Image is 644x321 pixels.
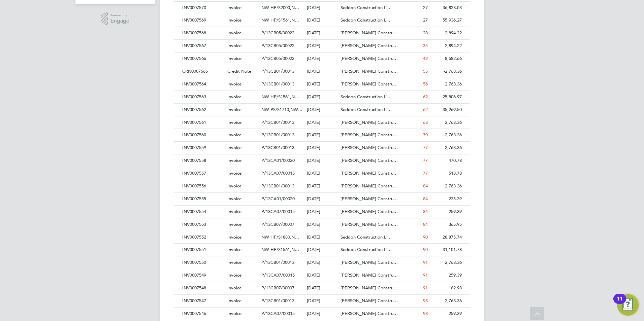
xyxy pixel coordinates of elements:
div: [DATE] [305,167,339,180]
span: Invoice [227,157,241,163]
span: 77 [423,157,428,163]
div: INV0007566 [181,52,226,65]
span: Seddon Construction Li… [341,247,392,252]
span: 56 [423,81,428,87]
div: INV0007562 [181,104,226,116]
span: Invoice [227,132,241,138]
div: 365.95 [429,218,463,231]
div: INV0007554 [181,206,226,218]
div: [DATE] [305,142,339,154]
div: INV0007559 [181,142,226,154]
span: NW HP/S1561,N… [261,94,299,100]
span: 62 [423,107,428,112]
span: P/13CB01/00013 [261,81,294,87]
div: INV0007567 [181,40,226,52]
div: [DATE] [305,65,339,78]
div: 2,894.22 [429,40,463,52]
span: P/13CB01/00013 [261,183,294,189]
span: Invoice [227,209,241,214]
span: [PERSON_NAME] Constru… [341,285,398,291]
span: 84 [423,196,428,202]
div: -2,763.36 [429,65,463,78]
div: 8,682.66 [429,52,463,65]
span: Seddon Construction Li… [341,234,392,240]
div: INV0007561 [181,116,226,129]
span: P/13CB01/00013 [261,145,294,150]
span: P/13CA07/00015 [261,209,295,214]
span: Engage [110,18,129,24]
span: Invoice [227,17,241,23]
div: [DATE] [305,154,339,167]
span: P/13CB07/00007 [261,221,294,227]
span: 90 [423,234,428,240]
span: 42 [423,56,428,61]
span: [PERSON_NAME] Constru… [341,298,398,304]
div: 28,875.74 [429,231,463,244]
span: Invoice [227,196,241,202]
div: 2,763.36 [429,129,463,141]
span: NW HP/S1880,N… [261,234,299,240]
div: [DATE] [305,104,339,116]
div: [DATE] [305,282,339,294]
span: [PERSON_NAME] Constru… [341,81,398,87]
div: 182.98 [429,282,463,294]
div: [DATE] [305,231,339,244]
span: [PERSON_NAME] Constru… [341,30,398,36]
span: Invoice [227,221,241,227]
div: [DATE] [305,218,339,231]
span: [PERSON_NAME] Constru… [341,259,398,265]
span: 70 [423,132,428,138]
div: INV0007551 [181,244,226,256]
div: INV0007557 [181,167,226,180]
span: [PERSON_NAME] Constru… [341,272,398,278]
span: 84 [423,209,428,214]
span: [PERSON_NAME] Constru… [341,221,398,227]
span: Invoice [227,43,241,48]
span: P/13CB07/00007 [261,285,294,291]
div: [DATE] [305,308,339,320]
span: Invoice [227,170,241,176]
span: P/13CB01/00013 [261,132,294,138]
div: [DATE] [305,2,339,14]
span: Credit Note [227,68,251,74]
span: NW HP/S1561,N… [261,247,299,252]
span: Seddon Construction Li… [341,94,392,100]
span: P/13CB01/00013 [261,68,294,74]
span: Invoice [227,259,241,265]
span: 62 [423,94,428,100]
span: 84 [423,221,428,227]
div: INV0007553 [181,218,226,231]
div: INV0007547 [181,295,226,307]
div: 259.39 [429,206,463,218]
div: [DATE] [305,14,339,27]
div: INV0007546 [181,308,226,320]
span: 91 [423,272,428,278]
span: [PERSON_NAME] Constru… [341,56,398,61]
div: 518.78 [429,167,463,180]
span: Invoice [227,311,241,316]
span: Invoice [227,81,241,87]
div: 11 [617,299,623,308]
div: [DATE] [305,91,339,103]
span: Invoice [227,5,241,10]
span: 91 [423,285,428,291]
div: INV0007568 [181,27,226,39]
div: INV0007556 [181,180,226,192]
span: 98 [423,298,428,304]
div: INV0007550 [181,256,226,269]
div: 2,763.36 [429,116,463,129]
div: INV0007570 [181,2,226,14]
span: Invoice [227,107,241,112]
span: Invoice [227,247,241,252]
div: [DATE] [305,193,339,205]
div: 2,763.36 [429,78,463,91]
div: 2,763.36 [429,295,463,307]
span: Seddon Construction Li… [341,5,392,10]
span: NW HP/S2000,N… [261,5,299,10]
div: 35,269.50 [429,104,463,116]
span: 91 [423,259,428,265]
div: 470.78 [429,154,463,167]
span: P/13CB05/00022 [261,43,294,48]
div: INV0007549 [181,269,226,282]
span: Invoice [227,298,241,304]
